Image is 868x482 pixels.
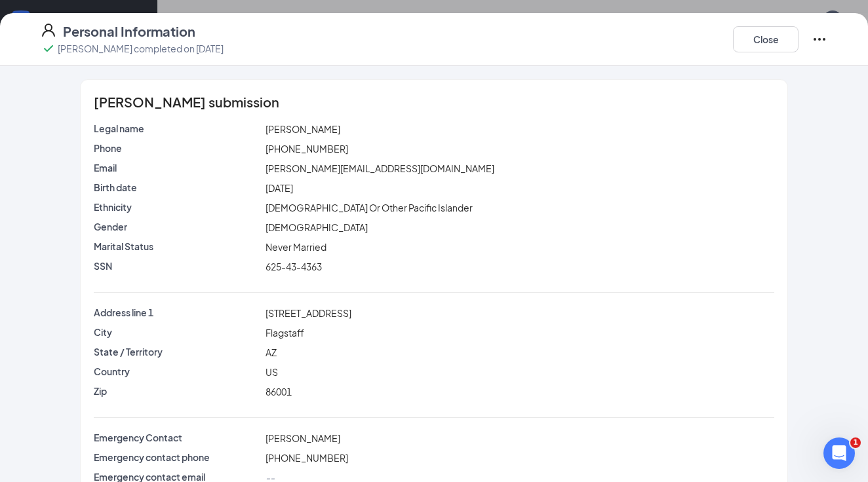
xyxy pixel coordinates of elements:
p: Emergency contact phone [94,451,260,464]
p: Phone [94,141,260,155]
span: [DATE] [266,182,293,194]
p: Zip [94,384,260,398]
p: Legal name [94,122,260,135]
svg: User [41,22,56,38]
iframe: Intercom live chat [823,437,855,469]
span: [DEMOGRAPHIC_DATA] Or Other Pacific Islander [266,202,473,213]
p: Gender [94,220,260,233]
p: Address line 1 [94,306,260,319]
span: Never Married [266,241,326,253]
span: Flagstaff [266,327,304,339]
span: 1 [850,437,861,448]
span: [STREET_ADDRESS] [266,307,351,319]
span: [PERSON_NAME][EMAIL_ADDRESS][DOMAIN_NAME] [266,162,494,174]
p: Country [94,365,260,378]
p: [PERSON_NAME] completed on [DATE] [58,42,224,55]
svg: Ellipses [812,31,827,47]
p: Birth date [94,181,260,194]
p: SSN [94,259,260,272]
span: [PHONE_NUMBER] [266,452,348,464]
p: City [94,325,260,339]
p: State / Territory [94,345,260,358]
svg: Checkmark [41,41,56,56]
p: Email [94,161,260,174]
span: AZ [266,346,277,358]
span: [PHONE_NUMBER] [266,143,348,155]
span: [PERSON_NAME] [266,432,340,444]
button: Close [733,26,799,52]
span: [DEMOGRAPHIC_DATA] [266,221,368,233]
span: [PERSON_NAME] [266,123,340,135]
h4: Personal Information [63,22,195,41]
p: Marital Status [94,240,260,253]
span: 625-43-4363 [266,261,322,272]
span: [PERSON_NAME] submission [94,96,279,109]
span: US [266,366,278,378]
p: Ethnicity [94,200,260,213]
span: 86001 [266,386,292,398]
p: Emergency Contact [94,431,260,444]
